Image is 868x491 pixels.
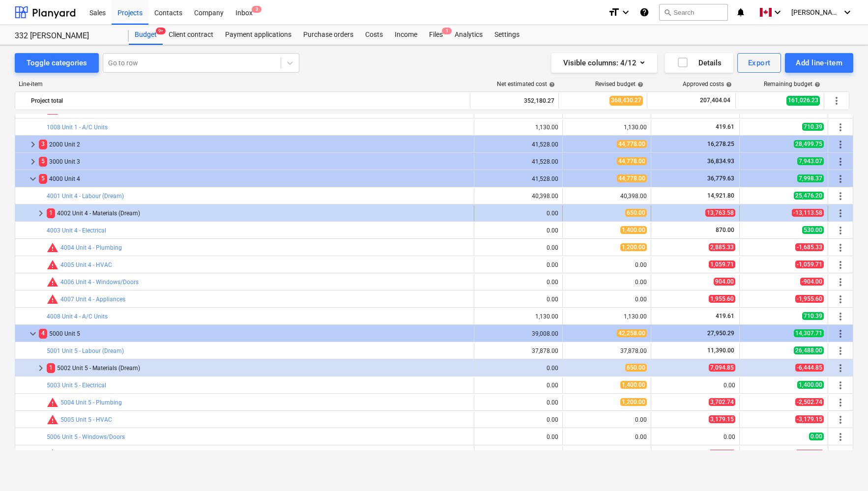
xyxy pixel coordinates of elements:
[617,329,647,337] span: 42,258.00
[567,124,647,131] div: 1,130.00
[709,260,735,268] span: 1,059.71
[39,154,470,170] div: 3000 Unit 3
[219,25,297,45] a: Payment applications
[359,25,389,45] div: Costs
[715,123,735,130] span: 419.61
[478,313,558,320] div: 1,130.00
[796,57,842,69] div: Add line-item
[39,137,470,152] div: 2000 Unit 2
[478,124,558,131] div: 1,130.00
[47,124,108,131] a: 1008 Unit 1 - A/C Units
[709,243,735,251] span: 2,885.33
[706,192,735,199] span: 14,921.80
[636,82,643,87] span: help
[795,364,824,372] span: -6,444.85
[709,295,735,303] span: 1,955.60
[639,6,649,18] i: Knowledge base
[795,450,824,458] span: -2,163.95
[609,96,643,105] span: 368,430.27
[795,295,824,303] span: -1,955.60
[714,278,735,286] span: 904.00
[620,226,647,234] span: 1,400.00
[724,82,732,87] span: help
[835,362,846,374] span: More actions
[567,279,647,286] div: 0.00
[47,227,106,234] a: 4003 Unit 4 - Electrical
[27,156,39,168] span: keyboard_arrow_right
[706,330,735,337] span: 27,950.29
[129,25,163,45] a: Budget9+
[551,53,657,73] button: Visible columns:4/12
[567,193,647,200] div: 40,398.00
[709,398,735,406] span: 3,702.74
[39,171,470,187] div: 4000 Unit 4
[478,279,558,286] div: 0.00
[47,208,55,218] span: 1
[27,328,39,340] span: keyboard_arrow_down
[478,296,558,303] div: 0.00
[617,140,647,148] span: 44,778.00
[47,205,470,221] div: 4002 Unit 4 - Materials (Dream)
[737,53,781,73] button: Export
[567,296,647,303] div: 0.00
[389,25,423,45] a: Income
[786,96,820,105] span: 161,026.23
[748,57,771,69] div: Export
[423,25,449,45] div: Files
[835,293,846,305] span: More actions
[252,6,261,13] span: 3
[835,207,846,219] span: More actions
[835,225,846,236] span: More actions
[297,25,359,45] a: Purchase orders
[835,431,846,443] span: More actions
[478,244,558,251] div: 0.00
[60,279,139,286] a: 4006 Unit 4 - Windows/Doors
[478,193,558,200] div: 40,398.00
[27,57,87,69] div: Toggle categories
[709,415,735,423] span: 3,179.15
[35,362,47,374] span: keyboard_arrow_right
[567,347,647,354] div: 37,878.00
[478,416,558,423] div: 0.00
[478,330,558,337] div: 39,008.00
[706,175,735,182] span: 36,779.63
[625,364,647,372] span: 650.00
[15,31,117,41] div: 332 [PERSON_NAME]
[794,329,824,337] span: 14,307.71
[791,8,840,16] span: [PERSON_NAME]
[835,156,846,168] span: More actions
[736,6,746,18] i: notifications
[478,261,558,268] div: 0.00
[620,243,647,251] span: 1,200.00
[39,174,47,183] span: 5
[705,209,735,217] span: 13,763.58
[47,313,108,320] a: 4008 Unit 4 - A/C Units
[478,175,558,182] div: 41,528.00
[617,174,647,182] span: 44,778.00
[797,381,824,389] span: 1,400.00
[27,139,39,150] span: keyboard_arrow_right
[617,157,647,165] span: 44,778.00
[772,6,783,18] i: keyboard_arrow_down
[802,312,824,320] span: 710.39
[449,25,489,45] div: Analytics
[39,140,47,149] span: 3
[665,53,733,73] button: Details
[47,360,470,376] div: 5002 Unit 5 - Materials (Dream)
[797,157,824,165] span: 7,943.07
[567,433,647,440] div: 0.00
[835,276,846,288] span: More actions
[163,25,219,45] div: Client contract
[835,190,846,202] span: More actions
[785,53,853,73] button: Add line-item
[655,433,735,440] div: 0.00
[792,209,824,217] span: -13,113.58
[47,276,58,288] span: Committed costs exceed revised budget
[835,121,846,133] span: More actions
[802,226,824,234] span: 530.00
[478,210,558,217] div: 0.00
[794,140,824,148] span: 28,499.75
[474,93,554,109] div: 352,180.27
